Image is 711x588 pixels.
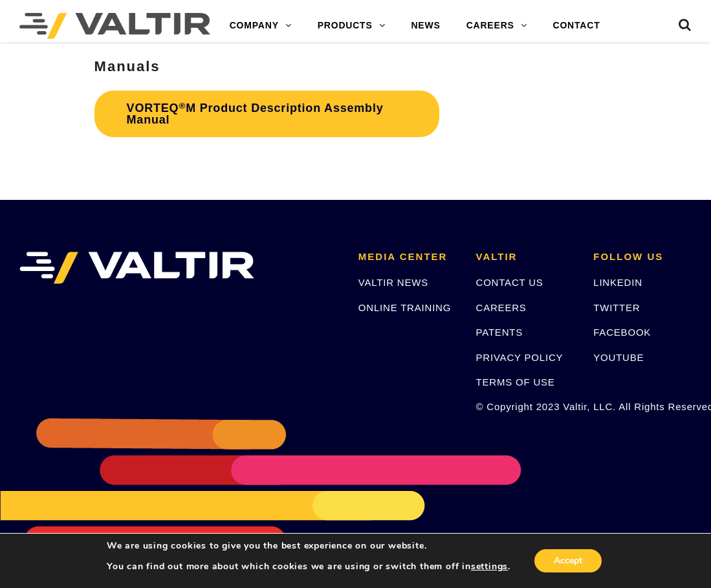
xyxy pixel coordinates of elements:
[19,13,210,39] img: Valtir
[107,561,510,572] p: You can find out more about which cookies we are using or switch them off in .
[179,101,186,111] sup: ®
[476,399,574,414] p: © Copyright 2023 Valtir, LLC. All Rights Reserved.
[94,91,439,137] a: VORTEQ®M Product Description Assembly Manual
[19,252,254,284] img: VALTIR
[476,352,563,363] a: PRIVACY POLICY
[217,13,305,39] a: COMPANY
[593,352,644,363] a: YOUTUBE
[358,252,457,263] h2: MEDIA CENTER
[593,252,692,263] h2: FOLLOW US
[358,302,451,313] a: ONLINE TRAINING
[476,277,543,288] a: CONTACT US
[358,277,428,288] a: VALTIR NEWS
[305,13,399,39] a: PRODUCTS
[94,58,160,74] strong: Manuals
[476,252,574,263] h2: VALTIR
[398,13,453,39] a: NEWS
[534,549,602,572] button: Accept
[471,561,508,572] button: settings
[593,302,640,313] a: TWITTER
[476,327,523,338] a: PATENTS
[107,540,510,552] p: We are using cookies to give you the best experience on our website.
[476,376,555,387] a: TERMS OF USE
[593,327,651,338] a: FACEBOOK
[476,302,527,313] a: CAREERS
[454,13,540,39] a: CAREERS
[540,13,613,39] a: CONTACT
[593,277,642,288] a: LINKEDIN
